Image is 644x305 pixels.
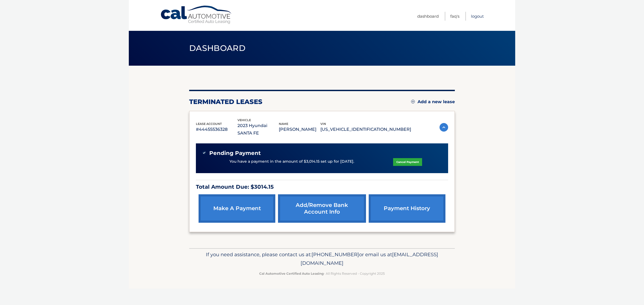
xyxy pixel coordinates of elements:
p: #44455536328 [196,126,237,133]
a: Cal Automotive [160,5,233,24]
a: Cancel Payment [393,158,422,166]
p: If you need assistance, please contact us at: or email us at [193,250,451,267]
p: 2023 Hyundai SANTA FE [237,122,279,137]
a: Add a new lease [411,99,455,105]
p: You have a payment in the amount of $3,014.15 set up for [DATE]. [229,159,354,165]
p: [US_VEHICLE_IDENTIFICATION_NUMBER] [320,126,411,133]
span: [EMAIL_ADDRESS][DOMAIN_NAME] [301,251,438,266]
img: add.svg [411,100,415,103]
a: payment history [369,194,445,223]
p: Total Amount Due: $3014.15 [196,182,448,192]
a: FAQ's [450,12,459,21]
span: Dashboard [189,43,246,53]
span: lease account [196,122,222,126]
a: Dashboard [417,12,439,21]
span: vin [320,122,326,126]
a: make a payment [199,194,275,223]
span: name [279,122,288,126]
p: - All Rights Reserved - Copyright 2025 [193,271,451,276]
span: vehicle [237,118,251,122]
a: Add/Remove bank account info [278,194,366,223]
a: Logout [471,12,484,21]
img: check-green.svg [202,151,206,155]
strong: Cal Automotive Certified Auto Leasing [259,271,324,276]
p: [PERSON_NAME] [279,126,320,133]
span: [PHONE_NUMBER] [312,251,359,258]
h2: terminated leases [189,98,262,106]
img: accordion-active.svg [440,123,448,132]
span: Pending Payment [209,150,261,157]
